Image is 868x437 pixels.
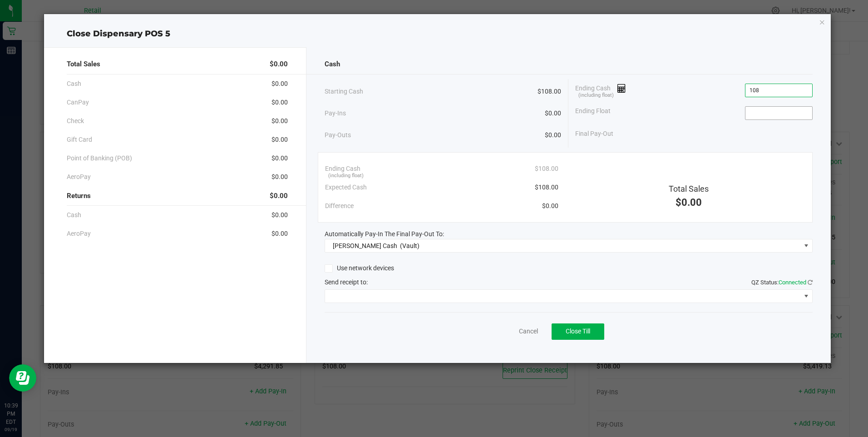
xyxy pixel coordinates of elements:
[333,242,397,249] span: [PERSON_NAME] Cash
[751,279,813,286] span: QZ Status:
[67,210,81,220] span: Cash
[67,59,100,70] span: Total Sales
[535,183,558,192] span: $108.00
[271,116,288,126] span: $0.00
[545,109,561,118] span: $0.00
[67,116,84,126] span: Check
[578,92,614,99] span: (including float)
[325,87,363,96] span: Starting Cash
[325,201,354,211] span: Difference
[325,164,360,174] span: Ending Cash
[325,59,340,70] span: Cash
[545,130,561,140] span: $0.00
[67,135,92,144] span: Gift Card
[325,278,368,286] span: Send receipt to:
[270,59,288,70] span: $0.00
[542,201,558,211] span: $0.00
[67,98,89,107] span: CanPay
[271,172,288,182] span: $0.00
[67,186,287,206] div: Returns
[325,263,394,273] label: Use network devices
[9,364,36,392] iframe: Resource center
[676,197,702,208] span: $0.00
[271,135,288,144] span: $0.00
[67,172,91,182] span: AeroPay
[271,229,288,238] span: $0.00
[779,279,806,286] span: Connected
[566,328,590,335] span: Close Till
[538,87,561,96] span: $108.00
[325,109,346,118] span: Pay-Ins
[669,184,709,194] span: Total Sales
[575,129,613,139] span: Final Pay-Out
[552,323,604,340] button: Close Till
[44,28,830,40] div: Close Dispensary POS 5
[325,230,444,238] span: Automatically Pay-In The Final Pay-Out To:
[67,79,81,89] span: Cash
[271,79,288,89] span: $0.00
[575,84,626,97] span: Ending Cash
[519,327,538,336] a: Cancel
[270,191,288,201] span: $0.00
[535,164,558,174] span: $108.00
[328,172,364,180] span: (including float)
[400,242,419,249] span: (Vault)
[271,154,288,163] span: $0.00
[575,106,611,120] span: Ending Float
[271,210,288,220] span: $0.00
[67,229,91,238] span: AeroPay
[325,130,351,140] span: Pay-Outs
[67,154,132,163] span: Point of Banking (POB)
[271,98,288,107] span: $0.00
[325,183,367,192] span: Expected Cash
